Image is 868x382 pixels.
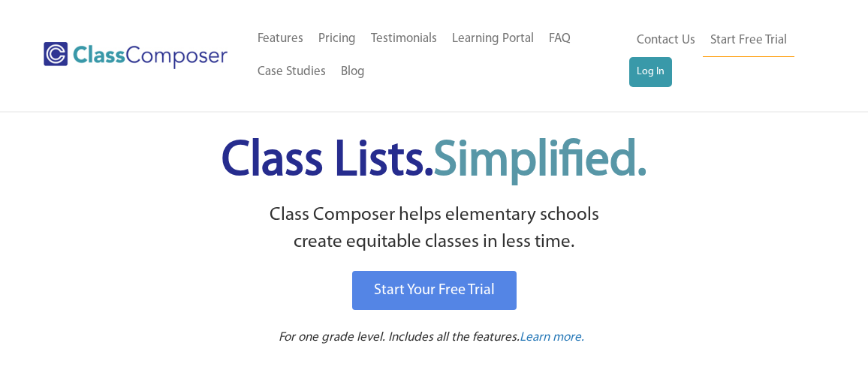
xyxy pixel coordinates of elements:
a: Features [250,23,311,56]
p: Class Composer helps elementary schools create equitable classes in less time. [49,202,819,257]
a: Case Studies [250,56,333,89]
span: Simplified. [433,137,646,186]
nav: Header Menu [250,23,629,89]
img: Class Composer [44,42,228,69]
a: Learn more. [520,329,584,347]
span: Learn more. [520,331,584,344]
a: Pricing [311,23,363,56]
a: Blog [333,56,372,89]
a: Testimonials [363,23,445,56]
a: Contact Us [629,24,703,57]
span: Class Lists. [222,137,646,186]
a: Start Your Free Trial [352,271,517,310]
nav: Header Menu [629,24,813,87]
span: Start Your Free Trial [374,283,495,298]
a: FAQ [541,23,578,56]
a: Start Free Trial [703,24,794,58]
a: Log In [629,57,672,87]
a: Learning Portal [445,23,541,56]
span: For one grade level. Includes all the features. [279,331,520,344]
